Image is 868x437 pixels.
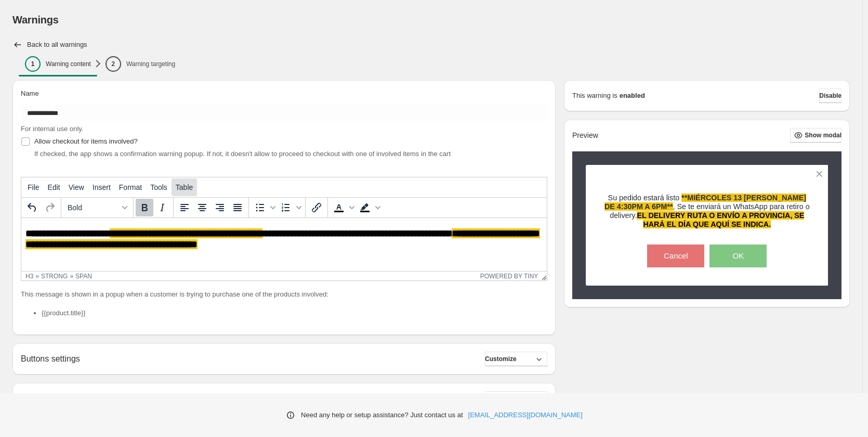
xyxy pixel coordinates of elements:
[572,131,598,140] h2: Preview
[42,308,547,318] li: {{product.title}}
[93,183,111,191] span: Insert
[46,60,91,68] p: Warning content
[620,91,645,101] strong: enabled
[75,273,92,280] div: span
[63,199,131,216] button: Formats
[637,211,804,228] span: EL DELIVERY RUTA O ENVÍO A PROVINCIA, SE HARÁ EL DÍA QUE AQUÍ SE INDICA.
[485,391,547,406] button: Customize
[211,199,229,216] button: Align right
[538,272,547,280] div: Resize
[21,218,547,271] iframe: Rich Text Area
[12,14,59,25] span: Warnings
[604,194,806,211] span: **MIÉRCOLES 13 [PERSON_NAME] DE 4:30PM A 6PM**
[28,183,40,191] span: File
[27,41,87,49] h2: Back to all warnings
[25,56,41,72] div: 1
[485,352,547,366] button: Customize
[25,273,33,280] div: h3
[21,354,80,364] h2: Buttons settings
[106,56,121,72] div: 2
[277,199,303,216] div: Numbered list
[647,245,704,267] button: Cancel
[468,410,583,420] a: [EMAIL_ADDRESS][DOMAIN_NAME]
[48,183,60,191] span: Edit
[34,137,138,145] span: Allow checkout for items involved?
[70,273,73,280] div: »
[308,199,325,216] button: Insert/edit link
[485,355,517,363] span: Customize
[604,194,810,229] h3: Su pedido estará listo , Se te enviará un WhatsApp para retiro o delivery.
[126,60,175,68] p: Warning targeting
[35,273,39,280] div: »
[709,245,767,267] button: OK
[330,199,356,216] div: Text color
[119,183,142,191] span: Format
[790,128,841,143] button: Show modal
[819,92,841,100] span: Disable
[356,199,382,216] div: Background color
[21,289,547,300] p: This message is shown in a popup when a customer is trying to purchase one of the products involved:
[21,89,39,97] span: Name
[480,273,538,280] a: Powered by Tiny
[819,88,841,103] button: Disable
[153,199,171,216] button: Italic
[229,199,246,216] button: Justify
[41,199,59,216] button: Redo
[150,183,167,191] span: Tools
[136,199,153,216] button: Bold
[69,183,84,191] span: View
[23,199,41,216] button: Undo
[176,199,193,216] button: Align left
[68,203,119,212] span: Bold
[805,131,841,139] span: Show modal
[34,150,451,158] span: If checked, the app shows a confirmation warning popup. If not, it doesn't allow to proceed to ch...
[41,273,68,280] div: strong
[251,199,277,216] div: Bullet list
[193,199,211,216] button: Align center
[21,125,83,133] span: For internal use only.
[572,91,617,101] p: This warning is
[176,183,193,191] span: Table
